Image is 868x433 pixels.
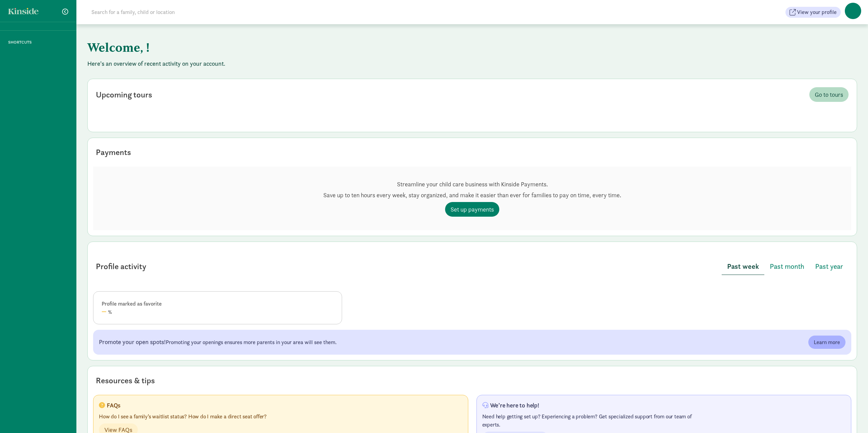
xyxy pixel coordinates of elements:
[102,300,334,308] div: Profile marked as favorite
[490,401,539,409] p: We’re here to help!
[107,401,120,409] p: FAQs
[99,413,314,421] p: How do I see a family’s waitlist status? How do I make a direct seat offer?
[99,338,337,346] p: Promoting your openings ensures more parents in your area will see them.
[722,258,764,275] button: Past week
[87,35,425,60] h1: Welcome, !
[323,191,621,199] p: Save up to ten hours every week, stay organized, and make it easier than ever for families to pay...
[102,308,334,316] div: %
[764,258,810,275] button: Past month
[87,5,279,19] input: Search for a family, child or location
[785,7,841,18] button: View your profile
[99,338,166,346] span: Promote your open spots!
[814,338,840,346] span: Learn more
[96,89,152,101] div: Upcoming tours
[87,60,857,68] p: Here's an overview of recent activity on your account.
[482,413,697,429] p: Need help getting set up? Experiencing a problem? Get specialized support from our team of experts.
[96,374,155,387] div: Resources & tips
[808,336,845,349] a: Learn more
[810,258,849,275] button: Past year
[96,260,146,273] div: Profile activity
[770,261,804,272] span: Past month
[797,8,837,16] span: View your profile
[96,146,131,158] div: Payments
[323,180,621,188] p: Streamline your child care business with Kinside Payments.
[451,205,494,214] span: Set up payments
[815,261,843,272] span: Past year
[727,261,759,272] span: Past week
[445,202,499,217] a: Set up payments
[815,90,843,99] span: Go to tours
[809,87,849,102] a: Go to tours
